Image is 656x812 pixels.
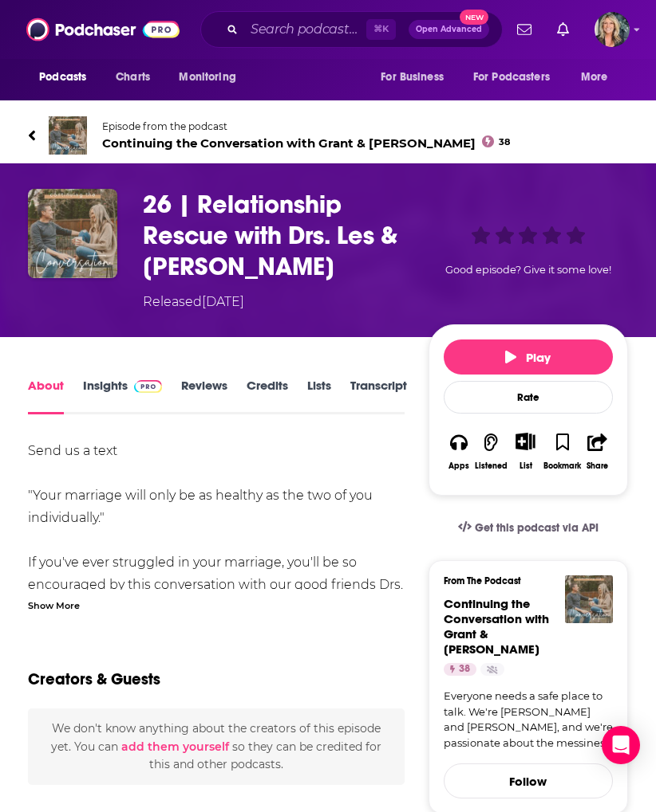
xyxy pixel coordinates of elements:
[473,66,550,88] span: For Podcasters
[474,422,508,481] button: Listened
[244,17,366,42] input: Search podcasts, credits, & more...
[143,189,422,282] h1: 26 | Relationship Rescue with Drs. Les & Leslie Parrott
[444,575,600,586] h3: From The Podcast
[581,66,608,88] span: More
[416,25,482,33] span: Open Advanced
[463,62,573,92] button: open menu
[444,763,613,798] button: Follow
[444,339,613,375] button: Play
[509,433,542,450] button: Show More Button
[105,62,160,92] a: Charts
[28,62,107,92] button: open menu
[121,740,229,753] button: add them yourself
[444,422,474,481] button: Apps
[307,378,331,414] a: Lists
[508,422,543,481] div: Show More ButtonList
[49,116,87,155] img: Continuing the Conversation with Grant & Laurel Fishbook
[102,120,510,132] span: Episode from the podcast
[369,62,464,92] button: open menu
[143,292,244,312] div: Released [DATE]
[520,461,532,471] div: List
[445,264,611,276] span: Good episode? Give it some love!
[475,461,508,471] div: Listened
[181,378,227,414] a: Reviews
[116,66,150,88] span: Charts
[582,422,612,481] button: Share
[505,350,551,365] span: Play
[475,521,599,535] span: Get this podcast via API
[350,378,407,414] a: Transcript
[409,20,489,39] button: Open AdvancedNew
[28,189,117,278] img: 26 | Relationship Rescue with Drs. Les & Leslie Parrott
[570,62,628,92] button: open menu
[543,461,581,471] div: Bookmark
[444,596,549,657] span: Continuing the Conversation with Grant & [PERSON_NAME]
[28,443,117,458] a: Send us a text
[595,12,630,47] span: Logged in as lisa.beech
[595,12,630,47] button: Show profile menu
[28,378,64,414] a: About
[51,721,381,771] span: We don't know anything about the creators of this episode yet . You can so they can be credited f...
[179,66,235,88] span: Monitoring
[459,661,470,677] span: 38
[449,461,469,471] div: Apps
[595,12,630,47] img: User Profile
[102,135,510,151] span: Continuing the Conversation with Grant & [PERSON_NAME]
[200,11,503,48] div: Search podcasts, credits, & more...
[134,380,162,393] img: Podchaser Pro
[366,19,396,40] span: ⌘ K
[543,422,582,481] button: Bookmark
[26,14,180,45] img: Podchaser - Follow, Share and Rate Podcasts
[602,726,640,764] div: Open Intercom Messenger
[247,378,288,414] a: Credits
[444,663,476,676] a: 38
[444,688,613,751] a: Everyone needs a safe place to talk. We're [PERSON_NAME] and [PERSON_NAME], and we're passionate ...
[499,139,510,146] span: 38
[28,116,628,155] a: Continuing the Conversation with Grant & Laurel FishbookEpisode from the podcastContinuing the Co...
[381,66,444,88] span: For Business
[83,378,162,414] a: InsightsPodchaser Pro
[460,10,488,25] span: New
[444,381,613,414] div: Rate
[445,508,611,547] a: Get this podcast via API
[28,669,160,689] h2: Creators & Guests
[587,461,608,471] div: Share
[444,596,549,657] a: Continuing the Conversation with Grant & Laurel Fishbook
[39,66,86,88] span: Podcasts
[168,62,256,92] button: open menu
[565,575,613,623] img: Continuing the Conversation with Grant & Laurel Fishbook
[511,16,538,43] a: Show notifications dropdown
[551,16,575,43] a: Show notifications dropdown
